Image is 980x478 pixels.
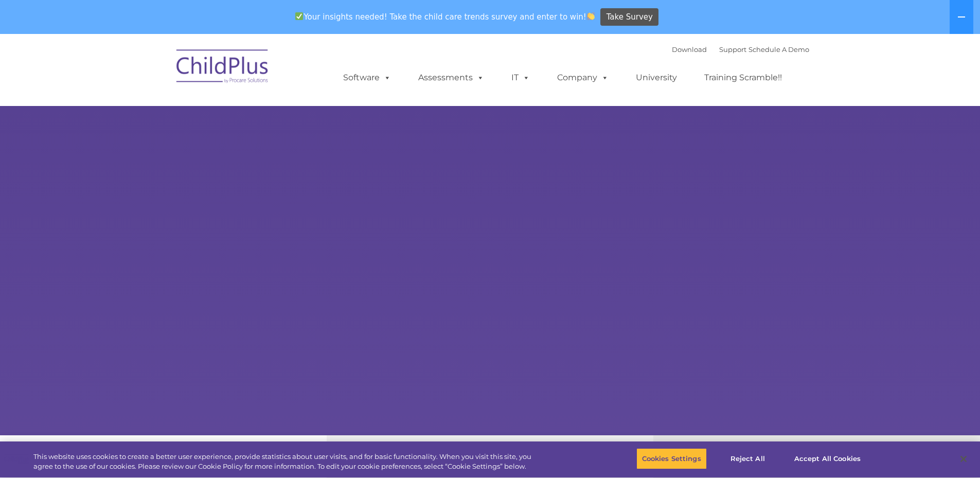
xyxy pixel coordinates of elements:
a: IT [501,67,540,88]
img: ChildPlus by Procare Solutions [171,42,274,94]
span: Your insights needed! Take the child care trends survey and enter to win! [291,7,599,27]
img: ✅ [295,12,303,20]
button: Cookies Settings [636,448,707,470]
font: | [672,45,809,54]
button: Accept All Cookies [789,448,866,470]
a: Software [333,67,401,88]
button: Close [952,448,975,470]
a: Take Survey [600,8,658,26]
a: University [626,67,687,88]
a: Company [547,67,619,88]
a: Schedule A Demo [749,45,809,54]
img: 👏 [587,12,595,20]
button: Reject All [716,448,780,470]
span: Take Survey [607,8,653,26]
a: Download [672,45,707,54]
div: This website uses cookies to create a better user experience, provide statistics about user visit... [33,452,539,472]
a: Support [719,45,746,54]
a: Assessments [408,67,494,88]
a: Training Scramble!! [694,67,792,88]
